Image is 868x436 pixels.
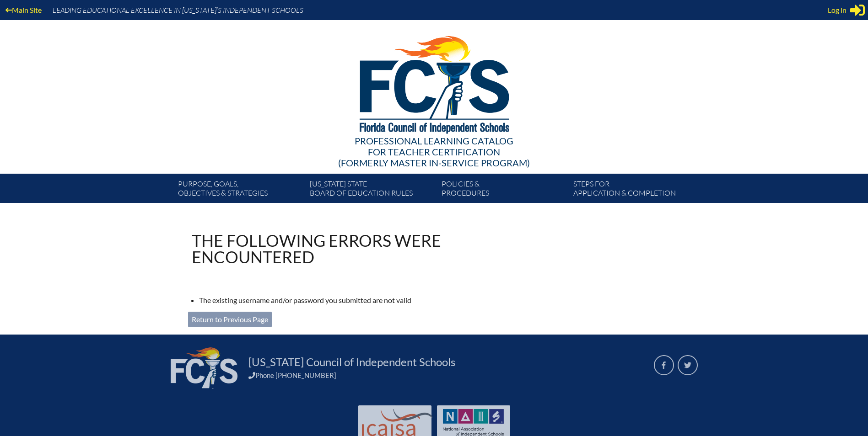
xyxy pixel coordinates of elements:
div: Phone [PHONE_NUMBER] [248,371,643,379]
a: [US_STATE] StateBoard of Education rules [306,177,438,203]
a: Policies &Procedures [438,177,570,203]
li: The existing username and/or password you submitted are not valid [199,294,521,306]
h1: The following errors were encountered [192,232,514,265]
img: FCIS_logo_white [171,347,237,388]
a: Main Site [2,4,45,16]
div: Professional Learning Catalog (formerly Master In-service Program) [171,135,698,168]
a: Steps forapplication & completion [570,177,701,203]
a: Return to Previous Page [188,312,272,327]
a: Purpose, goals,objectives & strategies [174,177,306,203]
img: FCISlogo221.eps [340,20,528,145]
a: [US_STATE] Council of Independent Schools [245,355,459,369]
span: Log in [828,5,846,16]
span: for Teacher Certification [368,146,500,157]
svg: Sign in or register [850,3,865,17]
